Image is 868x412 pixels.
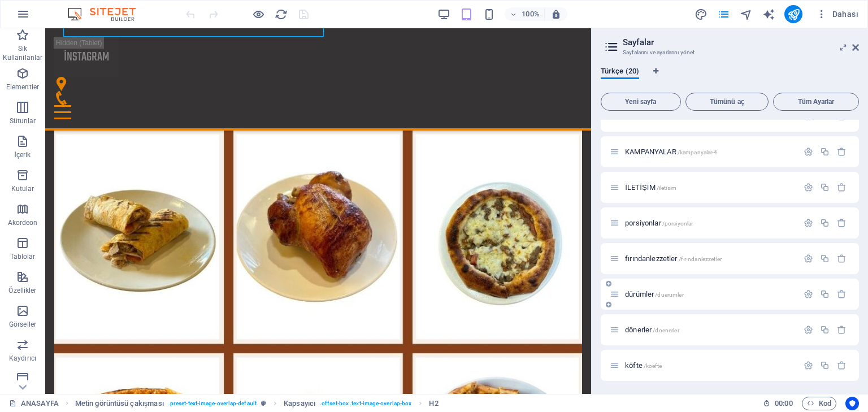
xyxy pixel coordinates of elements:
[625,219,693,227] span: porsiyonlar
[622,362,798,369] div: köfte/koefte
[625,361,662,370] span: Sayfayı açmak için tıkla
[261,400,266,406] i: Bu element, özelleştirilebilir bir ön ayar
[622,255,798,262] div: fırındanlezzetler/f-r-ndanlezzetler
[320,397,411,410] span: . offset-box .text-image-overlap-box
[625,183,676,192] span: Sayfayı açmak için tıkla
[75,397,439,410] nav: breadcrumb
[820,254,830,263] div: Çoğalt
[662,220,693,227] span: /porsiyonlar
[623,47,836,58] h3: Sayfalarını ve ayarlarını yönet
[837,289,847,299] div: Sil
[740,8,753,21] i: Navigatör
[804,218,813,228] div: Ayarlar
[8,218,38,227] p: Akordeon
[804,147,813,157] div: Ayarlar
[775,397,792,410] span: 00 00
[802,397,836,410] button: Kod
[251,7,265,21] button: Ön izleme modundan çıkıp düzenlemeye devam etmek için buraya tıklayın
[625,254,722,263] span: fırındanlezzetler
[762,8,775,21] i: AI Writer
[837,325,847,335] div: Sil
[804,325,813,335] div: Ayarlar
[11,184,34,193] p: Kutular
[773,93,859,111] button: Tüm Ayarlar
[65,7,150,21] img: Editor Logo
[625,148,718,156] span: KAMPANYALAR
[168,397,257,410] span: . preset-text-image-overlap-default
[657,185,676,191] span: /iletisim
[820,147,830,157] div: Çoğalt
[10,116,36,125] p: Sütunlar
[644,363,662,369] span: /koefte
[274,7,288,21] button: reload
[717,7,730,21] button: pages
[601,67,859,88] div: Dil Sekmeleri
[717,8,730,21] i: Sayfalar (Ctrl+Alt+S)
[622,148,798,155] div: KAMPANYALAR/kampanyalar-4
[820,325,830,335] div: Çoğalt
[787,8,800,21] i: Yayınla
[804,289,813,299] div: Ayarlar
[685,93,769,111] button: Tümünü aç
[811,5,863,23] button: Dahası
[804,254,813,263] div: Ayarlar
[622,290,798,298] div: dürümler/duerumler
[14,150,31,159] p: İçerik
[9,397,59,410] a: Seçimi iptal etmek için tıkla. Sayfaları açmak için çift tıkla
[694,7,708,21] button: design
[6,83,39,92] p: Elementler
[778,98,854,105] span: Tüm Ayarlar
[807,397,831,410] span: Kod
[837,218,847,228] div: Sil
[625,326,679,334] span: dönerler
[784,5,802,23] button: publish
[820,361,830,370] div: Çoğalt
[679,256,722,262] span: /f-r-ndanlezzetler
[601,64,639,80] span: Türkçe (20)
[622,219,798,227] div: porsiyonlar/porsiyonlar
[783,399,784,407] span: :
[75,397,164,410] span: Seçmek için tıkla. Düzenlemek için çift tıkla
[522,7,540,21] h6: 100%
[820,289,830,299] div: Çoğalt
[762,7,775,21] button: text_generator
[739,7,753,21] button: navigator
[8,286,36,295] p: Özellikler
[655,292,683,298] span: /duerumler
[678,149,718,155] span: /kampanyalar-4
[837,183,847,192] div: Sil
[622,326,798,333] div: dönerler/doenerler
[10,252,36,261] p: Tablolar
[816,8,858,20] span: Dahası
[820,183,830,192] div: Çoğalt
[804,361,813,370] div: Ayarlar
[837,147,847,157] div: Sil
[622,184,798,191] div: İLETİŞİM/iletisim
[9,354,36,363] p: Kaydırıcı
[820,218,830,228] div: Çoğalt
[837,254,847,263] div: Sil
[623,37,859,47] h2: Sayfalar
[763,397,793,410] h6: Oturum süresi
[505,7,545,21] button: 100%
[625,290,684,298] span: dürümler
[606,98,676,105] span: Yeni sayfa
[837,361,847,370] div: Sil
[804,183,813,192] div: Ayarlar
[691,98,764,105] span: Tümünü aç
[845,397,859,410] button: Usercentrics
[429,397,438,410] span: Seçmek için tıkla. Düzenlemek için çift tıkla
[653,327,679,333] span: /doenerler
[284,397,315,410] span: Seçmek için tıkla. Düzenlemek için çift tıkla
[601,93,681,111] button: Yeni sayfa
[551,9,561,19] i: Yeniden boyutlandırmada yakınlaştırma düzeyini seçilen cihaza uyacak şekilde otomatik olarak ayarla.
[695,8,708,21] i: Tasarım (Ctrl+Alt+Y)
[9,320,36,329] p: Görseller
